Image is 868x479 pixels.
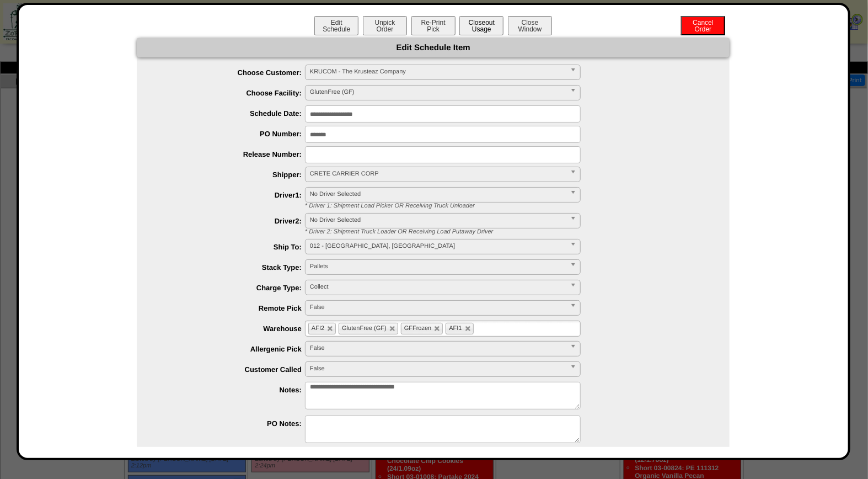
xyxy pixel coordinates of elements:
[159,89,305,97] label: Choose Facility:
[310,301,566,314] span: False
[159,263,305,272] label: Stack Type:
[310,280,566,294] span: Collect
[310,342,566,355] span: False
[314,16,358,35] button: EditSchedule
[159,304,305,312] label: Remote Pick
[159,217,305,225] label: Driver2:
[297,228,730,235] div: * Driver 2: Shipment Truck Loader OR Receiving Load Putaway Driver
[159,68,305,77] label: Choose Customer:
[681,16,725,35] button: CancelOrder
[312,325,324,332] span: AFI2
[310,214,566,227] span: No Driver Selected
[159,171,305,179] label: Shipper:
[159,191,305,199] label: Driver1:
[159,419,305,428] label: PO Notes:
[137,38,730,57] div: Edit Schedule Item
[449,325,462,332] span: AFI1
[363,16,407,35] button: UnpickOrder
[159,243,305,251] label: Ship To:
[310,167,566,180] span: CRETE CARRIER CORP
[310,362,566,375] span: False
[310,188,566,201] span: No Driver Selected
[159,109,305,118] label: Schedule Date:
[159,386,305,394] label: Notes:
[507,25,553,33] a: CloseWindow
[297,203,730,209] div: * Driver 1: Shipment Load Picker OR Receiving Truck Unloader
[159,345,305,353] label: Allergenic Pick
[508,16,552,35] button: CloseWindow
[159,130,305,138] label: PO Number:
[159,324,305,333] label: Warehouse
[404,325,432,332] span: GFFrozen
[459,16,503,35] button: CloseoutUsage
[310,86,566,99] span: GlutenFree (GF)
[310,260,566,273] span: Pallets
[411,16,456,35] button: Re-PrintPick
[159,150,305,158] label: Release Number:
[159,365,305,374] label: Customer Called
[342,325,387,332] span: GlutenFree (GF)
[159,284,305,292] label: Charge Type:
[310,65,566,78] span: KRUCOM - The Krusteaz Company
[310,239,566,253] span: 012 - [GEOGRAPHIC_DATA], [GEOGRAPHIC_DATA]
